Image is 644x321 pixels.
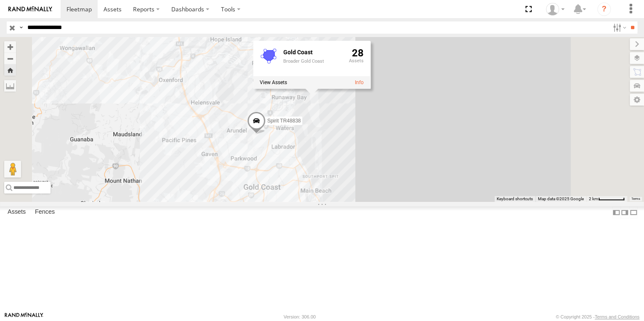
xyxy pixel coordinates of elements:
[586,196,627,202] button: Map Scale: 2 km per 59 pixels
[4,64,16,76] button: Zoom Home
[630,94,644,106] label: Map Settings
[283,49,342,56] div: Fence Name - Gold Coast
[31,207,59,218] label: Fences
[267,118,301,124] span: Spirit TR48838
[538,196,584,201] span: Map data ©2025 Google
[5,313,43,321] a: Visit our Website
[4,161,21,178] button: Drag Pegman onto the map to open Street View
[629,206,638,218] label: Hide Summary Table
[18,21,24,34] label: Search Query
[8,6,52,12] img: rand-logo.svg
[4,80,16,92] label: Measure
[284,314,316,319] div: Version: 306.00
[597,3,611,16] i: ?
[349,48,364,74] div: 28
[595,314,639,319] a: Terms and Conditions
[612,206,620,218] label: Dock Summary Table to the Left
[355,80,364,85] a: View fence details
[543,3,567,16] div: Tarun Kanti
[556,314,639,319] div: © Copyright 2025 -
[620,206,629,218] label: Dock Summary Table to the Right
[589,196,598,201] span: 2 km
[497,196,533,202] button: Keyboard shortcuts
[4,53,16,64] button: Zoom out
[609,21,628,34] label: Search Filter Options
[4,41,16,53] button: Zoom in
[260,80,287,85] label: View assets associated with this fence
[3,207,30,218] label: Assets
[283,59,342,64] div: Broader Gold Coast
[631,197,640,200] a: Terms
